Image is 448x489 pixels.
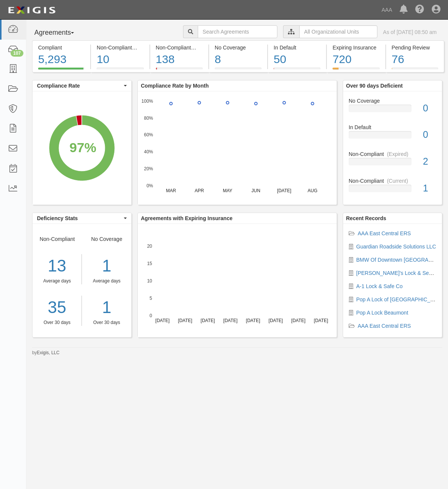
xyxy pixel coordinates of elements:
input: Search Agreements [198,25,277,38]
a: Pop A Lock Beaumont [356,310,408,316]
div: Non-Compliant [343,177,442,185]
a: AAA East Central ERS [358,230,411,236]
div: 8 [215,51,262,68]
div: Non-Compliant (Expired) [156,44,203,51]
text: 5 [150,295,152,301]
text: [DATE] [223,318,238,323]
button: Agreements [32,25,89,40]
b: Agreements with Expiring Insurance [141,215,232,221]
a: 35 [32,296,82,319]
div: Pending Review [392,44,438,51]
text: JUN [252,188,260,193]
div: 2 [417,155,442,168]
text: AUG [308,188,317,193]
a: 1 [88,296,126,319]
a: In Default0 [349,123,436,150]
div: Non-Compliant [343,150,442,158]
a: Non-Compliant(Expired)138 [150,68,208,74]
button: Deficiency Stats [32,213,131,224]
div: 76 [392,51,438,68]
a: Non-Compliant(Current)1 [349,177,436,198]
a: In Default50 [268,68,326,74]
input: All Organizational Units [299,25,377,38]
div: 50 [274,51,320,68]
div: 13 [32,254,82,278]
text: 10 [147,278,152,283]
div: (Current) [387,177,408,185]
div: Over 30 days [88,319,126,326]
svg: A chart. [138,91,336,205]
a: Non-Compliant(Expired)2 [349,150,436,177]
a: No Coverage8 [209,68,267,74]
text: MAR [166,188,176,193]
small: by [32,350,60,356]
text: [DATE] [291,318,306,323]
a: No Coverage0 [349,97,436,124]
div: Over 30 days [32,319,82,326]
span: Compliance Rate [37,82,122,89]
b: Over 90 days Deficient [346,83,403,89]
text: 15 [147,261,152,266]
a: Expiring Insurance720 [327,68,385,74]
div: 720 [333,51,379,68]
div: (Expired) [387,150,408,158]
text: [DATE] [246,318,260,323]
text: 60% [144,132,153,137]
div: No Coverage [215,44,262,51]
button: Compliance Rate [32,80,131,91]
a: AAA East Central ERS [358,323,411,329]
text: 40% [144,149,153,154]
b: Recent Records [346,215,386,221]
text: 20 [147,243,152,248]
div: No Coverage [82,235,131,326]
a: A-1 Lock & Safe Co [356,283,403,289]
a: Non-Compliant(Current)10 [91,68,149,74]
text: [DATE] [201,318,215,323]
i: Help Center - Complianz [415,5,424,14]
div: Average days [88,278,126,284]
div: 1 [88,254,126,278]
a: Pending Review76 [386,68,444,74]
svg: A chart. [138,224,336,337]
div: Non-Compliant (Current) [97,44,143,51]
text: [DATE] [314,318,328,323]
text: [DATE] [269,318,283,323]
text: APR [195,188,204,193]
text: [DATE] [277,188,291,193]
b: Compliance Rate by Month [141,83,209,89]
div: 0 [417,102,442,115]
text: [DATE] [155,318,170,323]
div: 107 [11,50,23,57]
div: Compliant [38,44,85,51]
div: 10 [97,51,143,68]
text: [DATE] [178,318,192,323]
div: Average days [32,278,82,284]
div: 97% [69,138,96,157]
img: logo-5460c22ac91f19d4615b14bd174203de0afe785f0fc80cf4dbbc73dc1793850b.png [6,3,58,17]
div: 5,293 [38,51,85,68]
svg: A chart. [32,91,131,205]
text: 20% [144,166,153,171]
div: In Default [343,123,442,131]
div: 138 [156,51,203,68]
span: Deficiency Stats [37,214,122,222]
div: Non-Compliant [32,235,82,326]
text: 0% [146,183,153,188]
a: Compliant5,293 [32,68,90,74]
div: As of [DATE] 08:50 am [383,28,437,36]
div: 1 [417,182,442,195]
div: Expiring Insurance [333,44,379,51]
text: 80% [144,115,153,120]
text: 100% [142,98,153,103]
div: In Default [274,44,320,51]
div: No Coverage [343,97,442,105]
text: 0 [150,313,152,318]
text: MAY [223,188,232,193]
a: Guardian Roadside Solutions LLC [356,244,436,250]
a: AAA [378,2,396,17]
div: 0 [417,128,442,142]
